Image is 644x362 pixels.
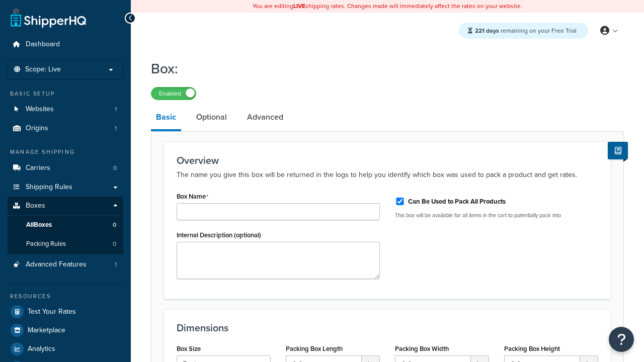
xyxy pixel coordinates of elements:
b: LIVE [293,2,305,11]
span: Boxes [26,202,45,210]
span: Test Your Rates [28,308,76,316]
a: Packing Rules0 [8,235,123,253]
label: Internal Description (optional) [177,231,261,239]
h3: Dimensions [177,322,598,333]
button: Open Resource Center [609,327,634,352]
a: Dashboard [8,35,123,54]
a: Analytics [8,340,123,358]
span: Dashboard [26,40,60,49]
span: Advanced Features [26,260,87,269]
a: Shipping Rules [8,178,123,197]
span: 1 [115,124,117,133]
a: AllBoxes0 [8,216,123,234]
label: Packing Box Width [395,345,449,352]
li: Websites [8,100,123,119]
a: Websites1 [8,100,123,119]
a: Boxes [8,197,123,215]
p: This box will be available for all items in the cart to potentially pack into [395,212,598,219]
span: Websites [26,105,54,114]
li: Carriers [8,159,123,177]
a: Marketplace [8,321,123,339]
span: 1 [115,105,117,114]
span: All Boxes [26,221,52,229]
p: The name you give this box will be returned in the logs to help you identify which box was used t... [177,169,598,181]
li: Boxes [8,197,123,254]
h3: Overview [177,155,598,166]
span: 0 [113,221,116,229]
label: Box Size [177,345,201,352]
button: Show Help Docs [608,142,628,159]
a: Carriers0 [8,159,123,177]
span: 1 [115,260,117,269]
a: Optional [191,105,232,129]
h1: Box: [151,59,611,78]
span: Analytics [28,345,55,353]
label: Packing Box Length [286,345,343,352]
span: Marketplace [28,326,65,335]
span: Origins [26,124,48,133]
span: 0 [113,240,116,248]
div: Resources [8,292,123,301]
span: Packing Rules [26,240,66,248]
a: Basic [151,105,181,131]
a: Origins1 [8,119,123,138]
div: Basic Setup [8,89,123,98]
div: Manage Shipping [8,148,123,156]
li: Origins [8,119,123,138]
label: Can Be Used to Pack All Products [408,197,506,206]
span: remaining on your Free Trial [475,26,577,35]
li: Packing Rules [8,235,123,253]
span: Shipping Rules [26,183,72,192]
li: Advanced Features [8,255,123,274]
span: 0 [113,164,117,172]
strong: 221 days [475,26,499,35]
a: Advanced [242,105,288,129]
label: Enabled [151,87,196,100]
label: Box Name [177,193,208,201]
span: Carriers [26,164,50,172]
label: Packing Box Height [504,345,560,352]
a: Test Your Rates [8,303,123,321]
a: Advanced Features1 [8,255,123,274]
span: Scope: Live [25,65,61,74]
